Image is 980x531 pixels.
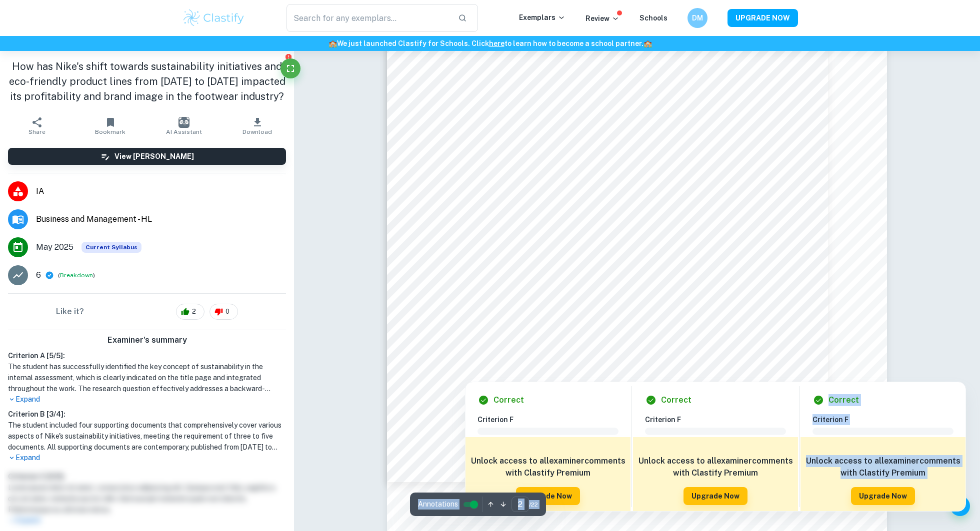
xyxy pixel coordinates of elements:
[8,148,286,165] button: View [PERSON_NAME]
[28,128,45,135] span: Share
[529,500,538,509] span: / 22
[284,53,292,60] button: Report issue
[661,394,691,406] h6: Correct
[36,185,286,197] span: IA
[639,14,667,22] a: Schools
[727,9,798,27] button: UPGRADE NOW
[286,4,450,32] input: Search for any exemplars...
[2,38,978,49] h6: We just launched Clastify for Schools. Click to learn how to become a school partner.
[114,151,194,162] h6: View [PERSON_NAME]
[489,39,504,47] a: here
[477,414,626,425] h6: Criterion F
[209,304,238,320] div: 0
[95,128,125,135] span: Bookmark
[58,271,95,280] span: ( )
[73,112,147,140] button: Bookmark
[186,307,201,317] span: 2
[8,420,286,453] h1: The student included four supporting documents that comprehensively cover various aspects of Nike...
[4,334,290,346] h6: Examiner's summary
[147,112,220,140] button: AI Assistant
[81,242,141,253] span: Current Syllabus
[516,487,580,505] button: Upgrade Now
[36,241,73,253] span: May 2025
[81,242,141,253] div: This exemplar is based on the current syllabus. Feel free to refer to it for inspiration/ideas wh...
[645,414,794,425] h6: Criterion F
[638,455,793,479] h6: Unlock access to all examiner comments with Clastify Premium
[60,271,93,280] button: Breakdown
[812,414,961,425] h6: Criterion F
[220,112,294,140] button: Download
[851,487,915,505] button: Upgrade Now
[36,269,41,281] p: 6
[470,455,625,479] h6: Unlock access to all examiner comments with Clastify Premium
[687,8,707,28] button: DM
[242,128,272,135] span: Download
[8,59,286,104] h1: How has Nike's shift towards sustainability initiatives and eco-friendly product lines from [DATE...
[418,499,458,510] span: Annotations
[643,39,652,47] span: 🏫
[692,12,703,23] h6: DM
[8,409,286,420] h6: Criterion B [ 3 / 4 ]:
[8,361,286,394] h1: The student has successfully identified the key concept of sustainability in the internal assessm...
[220,307,235,317] span: 0
[519,12,565,23] p: Exemplars
[805,455,960,479] h6: Unlock access to all examiner comments with Clastify Premium
[683,487,747,505] button: Upgrade Now
[280,58,300,78] button: Fullscreen
[56,306,84,318] h6: Like it?
[166,128,202,135] span: AI Assistant
[328,39,337,47] span: 🏫
[585,13,619,24] p: Review
[36,213,286,225] span: Business and Management - HL
[176,304,204,320] div: 2
[182,8,245,28] img: Clastify logo
[8,350,286,361] h6: Criterion A [ 5 / 5 ]:
[493,394,524,406] h6: Correct
[178,117,189,128] img: AI Assistant
[8,394,286,405] p: Expand
[8,453,286,463] p: Expand
[828,394,859,406] h6: Correct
